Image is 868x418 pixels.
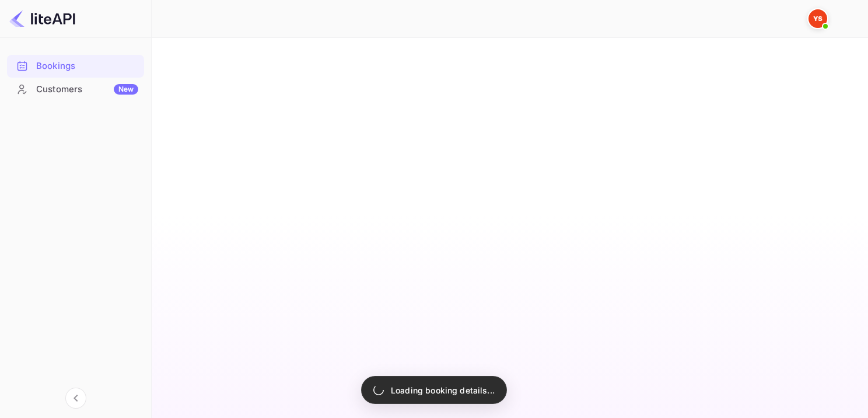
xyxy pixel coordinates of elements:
button: Collapse navigation [65,388,86,409]
div: Bookings [7,55,144,78]
a: CustomersNew [7,78,144,100]
img: LiteAPI logo [9,9,75,28]
img: Yandex Support [808,9,827,28]
div: Bookings [36,60,138,73]
div: CustomersNew [7,78,144,101]
p: Loading booking details... [391,384,495,396]
div: New [114,84,138,95]
div: Customers [36,83,138,96]
a: Bookings [7,55,144,76]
